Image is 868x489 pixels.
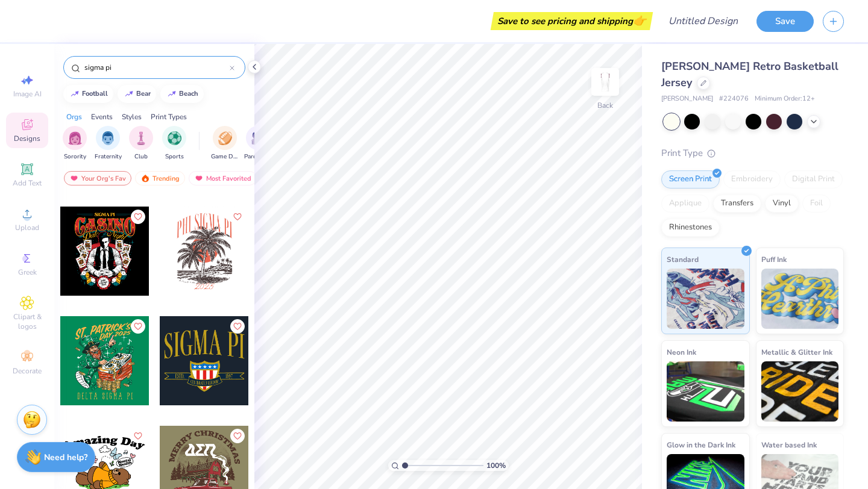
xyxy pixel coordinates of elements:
[723,170,781,188] div: Embroidery
[244,126,272,161] button: filter button
[162,126,186,161] button: filter button
[160,85,204,103] button: beach
[66,111,82,122] div: Orgs
[494,12,650,30] div: Save to see pricing and shipping
[761,438,817,451] span: Water based Ink
[661,59,838,90] span: [PERSON_NAME] Retro Basketball Jersey
[131,429,145,443] button: Like
[667,361,744,422] img: Neon Ink
[211,126,239,161] button: filter button
[64,171,131,185] div: Your Org's Fav
[230,429,245,443] button: Like
[14,134,40,143] span: Designs
[661,219,720,237] div: Rhinestones
[124,90,134,98] img: trend_line.gif
[661,170,720,188] div: Screen Print
[68,131,82,145] img: Sorority Image
[218,131,232,145] img: Game Day Image
[661,94,713,104] span: [PERSON_NAME]
[83,61,230,73] input: Try "Alpha"
[69,174,79,182] img: most_fav.gif
[63,126,87,161] div: filter for Sorority
[802,195,831,213] div: Foil
[211,152,239,161] span: Game Day
[135,171,185,185] div: Trending
[593,70,617,94] img: Back
[91,111,113,122] div: Events
[95,126,122,161] div: filter for Fraternity
[134,131,148,145] img: Club Image
[165,152,184,161] span: Sports
[13,366,42,376] span: Decorate
[230,319,245,334] button: Like
[756,11,814,32] button: Save
[131,210,145,224] button: Like
[230,210,245,224] button: Like
[13,89,42,99] span: Image AI
[13,178,42,188] span: Add Text
[761,346,832,358] span: Metallic & Glitter Ink
[136,90,151,97] div: bear
[179,90,198,97] div: beach
[761,269,839,329] img: Puff Ink
[44,452,87,463] strong: Need help?
[129,126,153,161] button: filter button
[140,174,150,182] img: trending.gif
[18,267,37,277] span: Greek
[784,170,843,188] div: Digital Print
[194,174,204,182] img: most_fav.gif
[486,460,506,471] span: 100 %
[168,131,181,145] img: Sports Image
[189,171,257,185] div: Most Favorited
[95,152,122,161] span: Fraternity
[134,152,148,161] span: Club
[122,111,142,122] div: Styles
[761,361,839,422] img: Metallic & Glitter Ink
[129,126,153,161] div: filter for Club
[211,126,239,161] div: filter for Game Day
[131,319,145,334] button: Like
[167,90,177,98] img: trend_line.gif
[162,126,186,161] div: filter for Sports
[667,253,699,266] span: Standard
[755,94,815,104] span: Minimum Order: 12 +
[719,94,749,104] span: # 224076
[15,223,39,232] span: Upload
[63,85,113,103] button: football
[667,438,735,451] span: Glow in the Dark Ink
[118,85,156,103] button: bear
[70,90,80,98] img: trend_line.gif
[661,195,709,213] div: Applique
[659,9,747,33] input: Untitled Design
[597,100,613,111] div: Back
[765,195,799,213] div: Vinyl
[244,126,272,161] div: filter for Parent's Weekend
[251,131,265,145] img: Parent's Weekend Image
[633,13,646,28] span: 👉
[151,111,187,122] div: Print Types
[244,152,272,161] span: Parent's Weekend
[101,131,115,145] img: Fraternity Image
[6,312,48,331] span: Clipart & logos
[713,195,761,213] div: Transfers
[63,126,87,161] button: filter button
[64,152,86,161] span: Sorority
[761,253,787,266] span: Puff Ink
[667,269,744,329] img: Standard
[661,146,844,160] div: Print Type
[82,90,108,97] div: football
[95,126,122,161] button: filter button
[667,346,696,358] span: Neon Ink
